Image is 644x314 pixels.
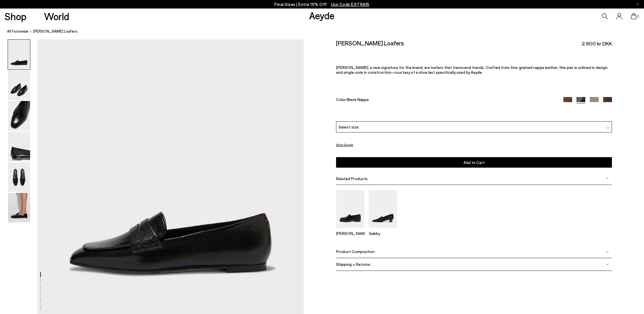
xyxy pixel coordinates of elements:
[336,39,404,47] h2: [PERSON_NAME] Loafers
[607,127,609,129] img: svg%3E
[336,190,364,228] img: Leon Loafers
[606,263,609,266] img: svg%3E
[606,250,609,253] img: svg%3E
[8,70,30,100] img: Alfie Leather Loafers - Image 2
[369,190,397,228] img: Gabby Almond-Toe Loafers
[582,40,612,47] span: 2.900 kr DKK
[339,124,359,130] span: Select size
[33,28,77,34] span: [PERSON_NAME] Loafers
[7,24,644,39] nav: breadcrumb
[336,176,368,181] span: Related Products
[274,1,370,8] p: Final Sizes | Extra 15% Off
[369,231,397,236] p: Gabby
[336,97,555,104] div: Color:
[331,2,370,7] span: Navigate to /collections/ss25-final-sizes
[336,141,353,148] button: Size Guide
[309,9,335,21] a: Aeyde
[8,162,30,192] img: Alfie Leather Loafers - Image 5
[336,157,612,168] button: Add to Cart
[336,262,370,267] span: Shipping + Returns
[336,231,364,236] p: [PERSON_NAME]
[637,15,639,18] span: 0
[8,193,30,223] img: Alfie Leather Loafers - Image 6
[7,28,29,34] a: All Footwear
[631,13,637,19] a: 0
[336,249,375,254] span: Product Composition
[5,11,26,21] a: Shop
[369,224,397,236] a: Gabby Almond-Toe Loafers Gabby
[347,97,369,102] span: Black Nappa
[336,224,364,236] a: Leon Loafers [PERSON_NAME]
[44,11,69,21] a: World
[606,177,609,180] img: svg%3E
[336,65,608,75] span: [PERSON_NAME], a new signature for the brand, are loafers that transcend trends. Crafted from fin...
[8,132,30,161] img: Alfie Leather Loafers - Image 4
[8,40,30,69] img: Alfie Leather Loafers - Image 1
[463,160,484,165] span: Add to Cart
[8,101,30,131] img: Alfie Leather Loafers - Image 3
